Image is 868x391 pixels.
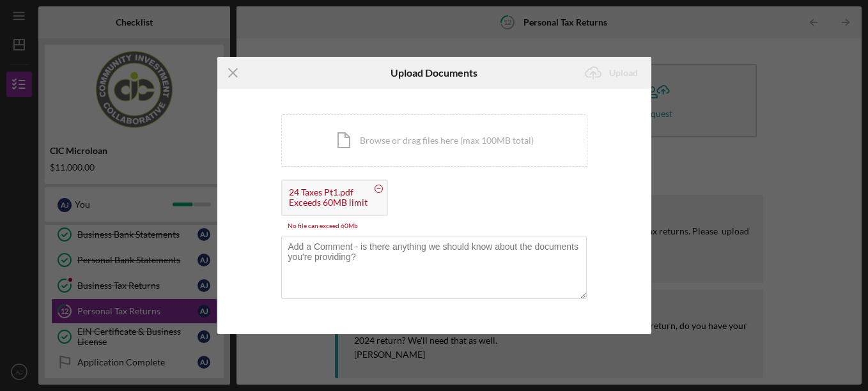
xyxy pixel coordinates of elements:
[289,197,368,208] div: Exceeds 60MB limit
[289,187,368,197] div: 24 Taxes Pt1.pdf
[281,222,587,230] div: No file can exceed 60Mb
[391,67,477,79] h6: Upload Documents
[609,60,638,86] div: Upload
[577,60,651,86] button: Upload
